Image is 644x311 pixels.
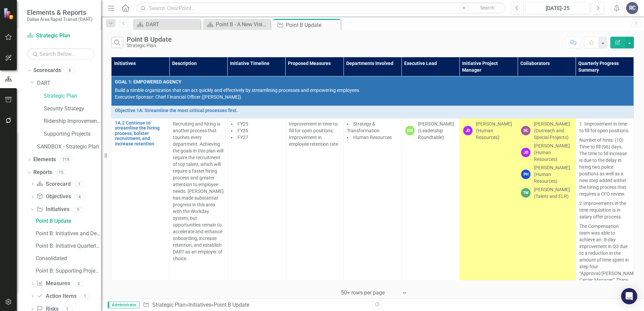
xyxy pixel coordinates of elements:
[418,120,456,141] div: [PERSON_NAME] (Leadership Roundtable)
[36,255,101,262] div: Consolidated
[214,302,249,308] div: Point B Update
[36,180,70,188] a: Scorecard
[27,8,93,16] span: Elements & Reports
[521,148,530,157] div: JD
[3,7,15,19] img: ClearPoint Strategy
[579,120,630,135] p: 1. Improvement in time to fill for open positions:
[74,194,85,200] div: 4
[152,302,186,308] a: Strategic Plan
[34,228,101,239] a: Point B: Initiatives and Descriptions
[237,135,248,140] span: FY27
[353,135,392,140] span: Human Resources
[44,92,101,100] a: Strategic Plan
[36,243,101,249] div: Point B: Initiative Quarterly Summary by Executive Lead & PM
[111,106,634,118] td: Double-Click to Edit Right Click for Context Menu
[36,206,69,213] a: Initiatives
[579,201,626,219] span: Improvements in the time requisition is in salary offer process.
[73,281,84,286] div: 3
[480,5,494,10] span: Search
[289,120,340,147] p: Improvement in time-to-fill for open positions; Improvement in employee retention rate
[36,292,76,300] a: Action Items
[173,120,224,262] div: Recruiting and hiring is another process that touches every department. Achieving the goals in th...
[621,288,637,304] div: Open Intercom Messenger
[579,135,630,199] p: Number of hires: (10) Time to fill (96) days. The time to fill increase is due to the delay in hi...
[463,126,473,135] div: JD
[36,231,101,237] div: Point B: Initiatives and Descriptions
[37,143,101,151] a: SANDBOX - Strategic Plan
[127,36,172,43] div: Point B Update
[115,78,630,85] span: GOAL 1: EMPOWERED AGENCY
[143,301,367,309] div: » »
[33,67,61,74] a: Scorecards
[44,130,101,138] a: Supporting Projects
[216,20,269,29] div: Point B - A New Vision for Mobility in [GEOGRAPHIC_DATA][US_STATE]
[73,207,84,212] div: 5
[405,126,415,135] div: RM
[525,2,590,14] button: [DATE]-25
[579,199,630,221] p: 2.
[27,32,94,40] a: Strategic Plan
[64,68,75,73] div: 6
[521,188,530,198] div: TW
[108,302,139,308] span: Administrator
[115,108,630,113] a: Objective 1A: Streamline the most critical processes first.
[237,121,248,127] span: FY25
[36,280,70,287] a: Measures
[237,128,248,133] span: FY26
[36,218,101,224] div: Point B Update
[188,302,211,308] a: Initiatives
[59,157,72,163] div: 119
[127,43,172,48] div: Strategic Plan
[27,48,94,60] input: Search Below...
[44,105,101,113] a: Security Strategy
[528,4,587,12] div: [DATE]-25
[27,16,93,22] small: Dallas Area Rapid Transit (DART)
[205,20,269,29] a: Point B - A New Vision for Mobility in [GEOGRAPHIC_DATA][US_STATE]
[34,216,101,227] a: Point B Update
[471,3,504,13] button: Search
[115,120,166,146] a: 1A.2 Continue to streamline the hiring process, bolster recruitment, and increase retention
[135,20,199,29] a: DART
[33,156,56,164] a: Elements
[626,2,638,14] button: RC
[286,21,339,29] div: Point B Update
[521,126,530,135] div: SC
[80,293,91,299] div: 1
[476,120,514,141] div: [PERSON_NAME] (Human Resources)
[36,268,101,274] div: Point B: Supporting Projects + Summary
[33,169,52,176] a: Reports
[136,2,506,14] input: Search ClearPoint...
[34,253,101,264] a: Consolidated
[44,117,101,125] a: Ridership Improvement Funds
[534,142,572,163] div: [PERSON_NAME] (Human Resources)
[111,76,634,106] td: Double-Click to Edit
[36,193,71,201] a: Objectives
[34,266,101,276] a: Point B: Supporting Projects + Summary
[521,170,530,179] div: PH
[56,169,66,175] div: 15
[579,223,638,283] span: The Compensation team was able to achieve an .8-day improvement in Q3 due to a reduction in the a...
[534,164,572,184] div: [PERSON_NAME] (Human Resources)
[74,181,85,187] div: 1
[146,20,199,29] div: DART
[115,87,630,100] p: Build a nimble organization that can act quickly and effectively by streamlining processes and em...
[34,241,101,251] a: Point B: Initiative Quarterly Summary by Executive Lead & PM
[37,79,101,87] a: DART
[534,186,572,200] div: [PERSON_NAME] (Talent and ELR)
[347,121,380,133] span: Strategy & Transformation
[534,120,572,141] div: [PERSON_NAME] (Outreach and Special Projects)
